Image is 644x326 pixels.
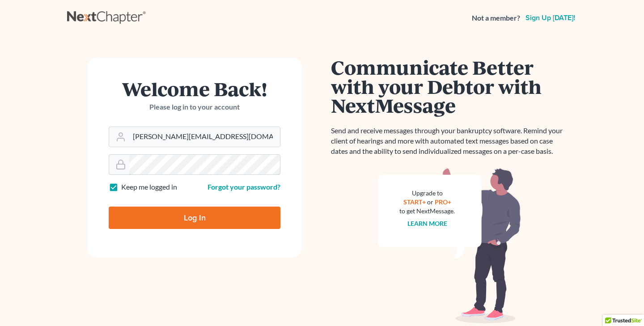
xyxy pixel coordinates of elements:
div: Upgrade to [399,189,455,198]
a: Sign up [DATE]! [524,14,577,21]
a: Forgot your password? [208,182,280,191]
input: Email Address [129,127,280,147]
input: Log In [109,207,280,229]
img: nextmessage_bg-59042aed3d76b12b5cd301f8e5b87938c9018125f34e5fa2b7a6b67550977c72.svg [378,167,521,324]
p: Please log in to your account [109,102,280,112]
div: to get NextMessage. [399,207,455,216]
strong: Not a member? [472,13,520,23]
p: Send and receive messages through your bankruptcy software. Remind your client of hearings and mo... [331,126,568,157]
a: PRO+ [435,198,451,206]
a: START+ [403,198,426,206]
span: or [427,198,433,206]
h1: Communicate Better with your Debtor with NextMessage [331,58,568,115]
a: Learn more [407,220,447,227]
h1: Welcome Back! [109,79,280,98]
label: Keep me logged in [121,182,177,192]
